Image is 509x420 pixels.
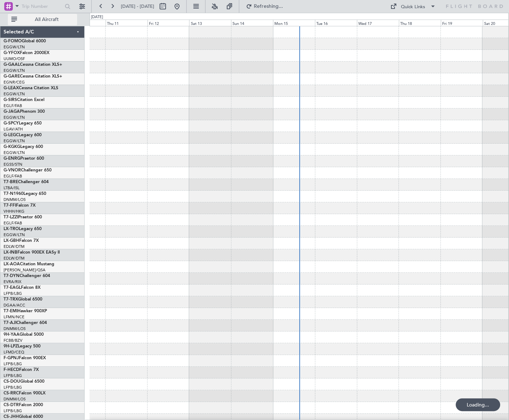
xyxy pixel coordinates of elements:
span: T7-FFI [4,203,16,208]
span: CS-JHH [4,415,19,419]
a: G-KGKGLegacy 600 [4,145,43,149]
span: T7-AJI [4,321,16,325]
span: LX-GBH [4,239,19,243]
a: G-SIRSCitation Excel [4,98,44,102]
a: T7-TRXGlobal 6500 [4,297,42,302]
a: LX-INBFalcon 900EX EASy II [4,250,60,255]
a: EDLW/DTM [4,256,25,261]
a: EVRA/RIX [4,279,21,285]
div: Quick Links [401,4,425,11]
div: Fri 19 [441,20,483,26]
div: Mon 15 [273,20,315,26]
a: T7-EMIHawker 900XP [4,309,47,313]
input: Trip Number [22,1,63,12]
a: VHHH/HKG [4,209,25,214]
a: G-GARECessna Citation XLS+ [4,74,62,79]
a: LFMN/NCE [4,314,25,320]
a: EGNR/CEG [4,80,25,85]
div: Tue 16 [315,20,357,26]
button: All Aircraft [8,14,77,25]
a: G-LEAXCessna Citation XLS [4,86,58,90]
span: LX-INB [4,250,17,255]
div: Sun 14 [231,20,273,26]
a: G-VNORChallenger 650 [4,168,52,172]
a: LFPB/LBG [4,361,22,367]
span: 9H-LPZ [4,344,18,349]
button: Quick Links [387,1,439,12]
span: G-LEGC [4,133,19,137]
a: EGLF/FAB [4,220,22,226]
span: [DATE] - [DATE] [121,3,154,10]
a: EGGW/LTN [4,44,25,50]
a: CS-DTRFalcon 2000 [4,403,43,407]
a: F-GPNJFalcon 900EX [4,356,46,360]
a: T7-BREChallenger 604 [4,180,49,184]
a: G-FOMOGlobal 6000 [4,39,46,43]
span: CS-RRC [4,391,19,395]
a: LX-TROLegacy 650 [4,227,42,231]
span: 9H-YAA [4,333,20,337]
a: LFPB/LBG [4,373,22,378]
a: [PERSON_NAME]/QSA [4,267,45,273]
div: Thu 18 [399,20,441,26]
a: LTBA/ISL [4,185,20,191]
a: LFPB/LBG [4,291,22,296]
a: FCBB/BZV [4,338,22,343]
a: T7-AJIChallenger 604 [4,321,47,325]
span: G-FOMO [4,39,22,43]
span: F-HECD [4,368,19,372]
a: EGGW/LTN [4,150,25,155]
a: DNMM/LOS [4,397,26,402]
a: LX-AOACitation Mustang [4,262,54,266]
button: Refreshing... [243,1,285,12]
a: DNMM/LOS [4,326,26,331]
span: G-KGKG [4,145,20,149]
a: DGAA/ACC [4,303,25,308]
a: G-SPCYLegacy 650 [4,121,42,126]
span: Refreshing... [253,4,283,9]
a: LGAV/ATH [4,127,23,132]
span: G-SIRS [4,98,17,102]
a: UUMO/OSF [4,56,25,62]
span: LX-AOA [4,262,20,266]
span: G-GARE [4,74,20,79]
a: F-HECDFalcon 7X [4,368,39,372]
a: EGGW/LTN [4,68,25,73]
a: G-GAALCessna Citation XLS+ [4,63,62,67]
span: T7-EAGL [4,286,21,290]
span: G-GAAL [4,63,20,67]
a: G-JAGAPhenom 300 [4,110,45,114]
span: CS-DTR [4,403,19,407]
span: G-VNOR [4,168,21,172]
div: Sat 13 [189,20,231,26]
div: Wed 17 [357,20,399,26]
a: G-LEGCLegacy 600 [4,133,42,137]
span: G-YFOX [4,51,20,55]
a: T7-N1960Legacy 650 [4,192,46,196]
a: T7-EAGLFalcon 8X [4,286,41,290]
a: DNMM/LOS [4,197,26,202]
a: LX-GBHFalcon 7X [4,239,39,243]
a: LFMD/CEQ [4,350,24,355]
a: T7-DYNChallenger 604 [4,274,50,278]
span: G-SPCY [4,121,19,126]
span: G-JAGA [4,110,20,114]
span: CS-DOU [4,379,20,384]
a: EGLF/FAB [4,174,22,179]
a: EGGW/LTN [4,91,25,97]
a: EGGW/LTN [4,138,25,144]
span: T7-BRE [4,180,18,184]
a: EGLF/FAB [4,103,22,108]
a: LFPB/LBG [4,408,22,414]
div: Loading... [456,398,500,411]
span: G-LEAX [4,86,19,90]
a: EGSS/STN [4,162,22,167]
a: EGGW/LTN [4,232,25,238]
div: Fri 12 [148,20,189,26]
div: [DATE] [91,14,103,20]
span: All Aircraft [18,17,75,22]
span: T7-N1960 [4,192,23,196]
a: LFPB/LBG [4,385,22,390]
a: G-YFOXFalcon 2000EX [4,51,49,55]
div: Thu 11 [106,20,148,26]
